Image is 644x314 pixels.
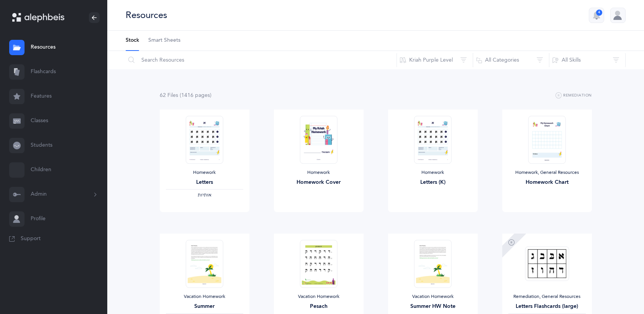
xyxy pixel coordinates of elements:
div: Vacation Homework [280,294,357,300]
div: Vacation Homework [394,294,472,300]
span: 62 File [160,92,178,98]
div: Resources [126,9,167,21]
img: Homework-L1-Letters_EN_thumbnail_1731214302.png [185,116,223,164]
img: Summer_L1_LetterFluency_thumbnail_1685022893.png [185,240,223,288]
div: Letters (K) [394,178,472,186]
img: My_Homework_Chart_1_thumbnail_1716209946.png [528,116,565,164]
span: s [176,92,178,98]
input: Search Resources [125,51,397,69]
img: Homework-L1-Letters__K_EN_thumbnail_1753887655.png [414,116,451,164]
span: (1416 page ) [180,92,211,98]
div: Homework [280,170,357,176]
div: Letters [166,178,243,186]
div: Homework [166,170,243,176]
div: Remediation, General Resources [508,294,586,300]
button: 4 [589,8,604,23]
img: Alternate_Summer_Note_thumbnail_1749564978.png [414,240,451,288]
img: Pesach_EN_thumbnail_1743021875.png [300,240,337,288]
div: Vacation Homework [166,294,243,300]
span: Smart Sheets [148,37,180,44]
button: All Skills [549,51,626,69]
span: Support [21,235,41,243]
img: Homework-Cover-EN_thumbnail_1597602968.png [300,116,337,164]
button: Kriah Purple Level [397,51,473,69]
span: ‫אותיות‬ [198,192,211,198]
div: Pesach [280,303,357,311]
div: 4 [596,10,602,16]
img: Letters_flashcards_Large_thumbnail_1612303125.png [525,246,569,281]
div: Summer [166,303,243,311]
button: Remediation [556,91,592,100]
div: Homework [394,170,472,176]
span: s [208,92,210,98]
div: Homework Cover [280,178,357,186]
div: Homework, General Resources [508,170,586,176]
div: Homework Chart [508,178,586,186]
div: Letters Flashcards (large) [508,303,586,311]
div: Summer HW Note [394,303,472,311]
button: All Categories [473,51,549,69]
